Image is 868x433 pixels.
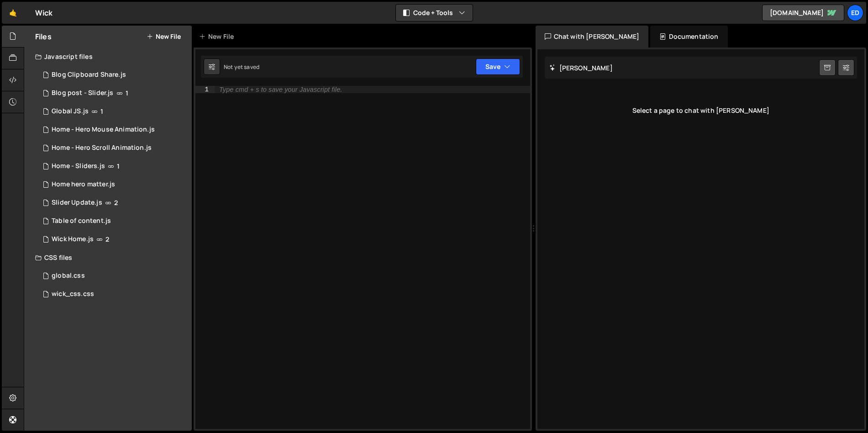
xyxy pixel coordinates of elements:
div: Wick Home.js [52,235,94,243]
div: Blog Clipboard Share.js [52,71,126,79]
div: 9462/20759.js [35,175,192,194]
div: Not yet saved [224,63,259,71]
div: Global JS.js [52,107,89,116]
div: 9462/23524.css [35,267,192,285]
button: Code + Tools [396,5,473,21]
div: Home hero matter.js [52,180,115,189]
a: 🤙 [2,2,24,24]
div: wick_css.css [52,290,94,298]
div: Select a page to chat with [PERSON_NAME] [545,92,857,129]
div: Javascript files [24,48,192,66]
div: Home - Hero Scroll Animation.js [52,144,152,152]
button: Save [476,58,520,75]
div: 9462/21365.js [35,102,192,121]
div: 9462/21353.js [35,84,192,102]
div: 9462/22165.css [35,285,192,303]
div: Wick [35,7,53,18]
div: 9462/22933.js [35,194,192,212]
div: 9462/21350.js [35,212,192,230]
div: 9462/21547.js [35,121,192,139]
h2: [PERSON_NAME] [549,63,613,72]
a: [DOMAIN_NAME] [762,5,844,21]
div: Home - Hero Mouse Animation.js [52,126,155,134]
span: 1 [126,90,128,97]
div: Blog post - Slider.js [52,89,113,97]
h2: Files [35,32,52,42]
span: 1 [117,163,120,170]
span: 2 [105,236,109,243]
div: Slider Update.js [52,199,102,207]
div: Chat with [PERSON_NAME] [536,26,649,48]
div: global.css [52,272,85,280]
div: 9462/20691.js [35,157,192,175]
div: Documentation [650,26,727,48]
div: Home - Sliders.js [52,162,105,170]
div: 9462/23547.js [35,66,192,84]
div: CSS files [24,248,192,267]
div: New File [199,32,237,41]
span: 2 [114,199,118,206]
div: 9462/22160.js [35,230,192,248]
div: Table of content.js [52,217,111,225]
a: Ed [847,5,863,21]
span: 1 [100,108,103,115]
div: 1 [195,86,215,93]
div: Type cmd + s to save your Javascript file. [219,86,342,93]
button: New File [147,33,181,40]
div: 9462/21405.js [35,139,192,157]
